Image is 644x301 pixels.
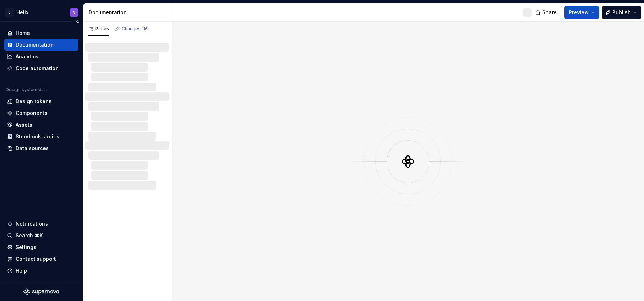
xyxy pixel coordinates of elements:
button: Notifications [4,218,78,229]
div: Code automation [16,65,59,72]
a: Assets [4,119,78,131]
a: Analytics [4,51,78,62]
a: Design tokens [4,96,78,107]
div: Design tokens [16,98,52,105]
a: Storybook stories [4,131,78,142]
div: Analytics [16,53,38,60]
div: Pages [88,26,109,32]
button: Preview [564,6,599,19]
div: Helix [16,9,28,16]
span: Share [542,9,557,16]
div: Assets [16,121,32,128]
span: Publish [612,9,631,16]
button: Search ⌘K [4,230,78,241]
button: Collapse sidebar [73,17,83,27]
div: Settings [16,244,36,251]
a: Data sources [4,143,78,154]
button: Contact support [4,253,78,265]
a: Documentation [4,39,78,51]
div: Documentation [16,41,54,48]
button: Help [4,265,78,276]
span: Preview [569,9,589,16]
div: N [73,10,75,15]
div: Components [16,110,47,117]
span: 16 [142,26,149,32]
svg: Supernova Logo [23,288,59,295]
button: Publish [602,6,641,19]
div: Help [16,267,27,274]
div: Storybook stories [16,133,59,140]
div: Design system data [6,87,48,93]
div: Changes [122,26,149,32]
div: Data sources [16,145,49,152]
a: Components [4,107,78,119]
div: Documentation [89,9,169,16]
div: Contact support [16,255,56,263]
button: Share [532,6,561,19]
div: Home [16,30,30,37]
button: CHelixN [1,5,81,20]
div: Search ⌘K [16,232,43,239]
a: Home [4,27,78,39]
div: C [5,8,14,17]
a: Settings [4,242,78,253]
a: Code automation [4,63,78,74]
div: Notifications [16,220,48,227]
